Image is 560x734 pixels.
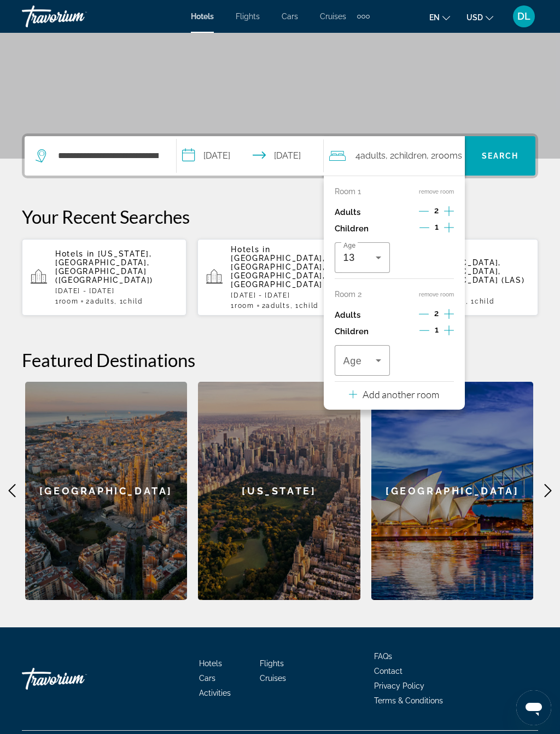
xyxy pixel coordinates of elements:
[22,349,538,371] h2: Featured Destinations
[444,204,454,220] button: Increment adults
[374,681,424,690] a: Privacy Policy
[59,298,79,305] span: Room
[357,8,370,25] button: Extra navigation items
[407,287,529,295] p: [DATE] - [DATE]
[374,667,402,675] a: Contact
[434,309,439,318] span: 2
[419,291,454,298] button: remove room
[343,242,355,249] span: Age
[343,356,362,366] span: Age
[191,12,214,21] a: Hotels
[435,325,439,334] span: 1
[444,307,454,323] button: Increment adults
[25,382,188,600] a: [GEOGRAPHIC_DATA]
[435,223,439,231] span: 1
[429,9,450,25] button: Change language
[231,302,254,310] span: 1
[262,302,290,310] span: 2
[231,245,270,254] span: Hotels in
[444,220,454,237] button: Increment children
[22,238,186,316] button: Hotels in [US_STATE], [GEOGRAPHIC_DATA], [GEOGRAPHIC_DATA] ([GEOGRAPHIC_DATA])[DATE] - [DATE]1Roo...
[465,136,535,176] button: Search
[419,188,454,195] button: remove room
[482,152,519,160] span: Search
[199,689,231,697] a: Activities
[394,150,427,161] span: Children
[335,311,360,320] p: Adults
[290,302,318,310] span: , 1
[466,13,483,22] span: USD
[55,249,153,284] span: [US_STATE], [GEOGRAPHIC_DATA], [GEOGRAPHIC_DATA] ([GEOGRAPHIC_DATA])
[22,662,131,695] a: Travorium
[231,292,353,299] p: [DATE] - [DATE]
[466,298,494,305] span: , 1
[260,659,284,668] a: Flights
[22,2,131,31] a: Travorium
[55,298,78,305] span: 1
[349,382,439,404] button: Add another room
[235,302,254,310] span: Room
[371,382,534,600] a: [GEOGRAPHIC_DATA]
[22,206,538,228] p: Your Recent Searches
[510,5,538,28] button: User Menu
[374,652,392,661] a: FAQs
[419,308,429,322] button: Decrement adults
[55,287,178,295] p: [DATE] - [DATE]
[335,208,360,217] p: Adults
[343,252,355,263] span: 13
[90,298,114,305] span: Adults
[355,148,386,164] span: 4
[466,9,493,25] button: Change currency
[434,206,439,215] span: 2
[475,298,494,305] span: Child
[266,302,290,310] span: Adults
[363,388,439,400] p: Add another room
[335,327,369,336] p: Children
[114,298,142,305] span: , 1
[199,674,215,683] a: Cars
[55,249,95,258] span: Hotels in
[435,150,462,161] span: rooms
[282,12,298,21] a: Cars
[429,13,440,22] span: en
[386,148,427,164] span: , 2
[374,696,443,705] span: Terms & Conditions
[407,258,525,284] span: [GEOGRAPHIC_DATA], [GEOGRAPHIC_DATA], [GEOGRAPHIC_DATA] (LAS)
[197,238,362,316] button: Hotels in [GEOGRAPHIC_DATA], [GEOGRAPHIC_DATA], [GEOGRAPHIC_DATA], [GEOGRAPHIC_DATA][DATE] - [DAT...
[335,224,369,234] p: Children
[324,136,465,176] button: Travelers: 4 adults, 2 children
[299,302,318,310] span: Child
[123,298,142,305] span: Child
[199,659,222,668] a: Hotels
[25,136,535,176] div: Search widget
[419,206,429,219] button: Decrement adults
[516,690,551,725] iframe: Botón para iniciar la ventana de mensajería
[86,298,114,305] span: 2
[260,674,286,683] a: Cruises
[198,382,360,600] a: [US_STATE]
[427,148,462,164] span: , 2
[335,187,361,196] p: Room 1
[419,222,429,235] button: Decrement children
[236,12,260,21] a: Flights
[517,11,530,22] span: DL
[320,12,346,21] a: Cruises
[231,254,325,289] span: [GEOGRAPHIC_DATA], [GEOGRAPHIC_DATA], [GEOGRAPHIC_DATA], [GEOGRAPHIC_DATA]
[335,290,361,299] p: Room 2
[177,136,323,176] button: Check-in date: Nov 24, 2025 Check-out date: Nov 30, 2025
